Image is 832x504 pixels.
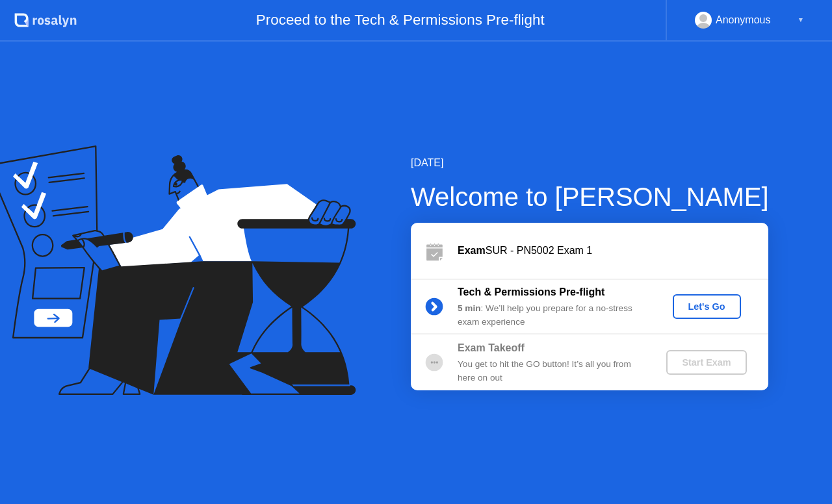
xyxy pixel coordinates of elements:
[458,303,481,313] b: 5 min
[458,245,486,256] b: Exam
[678,301,736,312] div: Let's Go
[411,155,769,171] div: [DATE]
[716,12,771,29] div: Anonymous
[666,350,746,375] button: Start Exam
[458,243,768,258] div: SUR - PN5002 Exam 1
[458,358,645,384] div: You get to hit the GO button! It’s all you from here on out
[671,357,741,368] div: Start Exam
[458,342,525,353] b: Exam Takeoff
[458,302,645,329] div: : We’ll help you prepare for a no-stress exam experience
[458,286,604,297] b: Tech & Permissions Pre-flight
[411,177,769,216] div: Welcome to [PERSON_NAME]
[673,294,741,319] button: Let's Go
[798,12,804,29] div: ▼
